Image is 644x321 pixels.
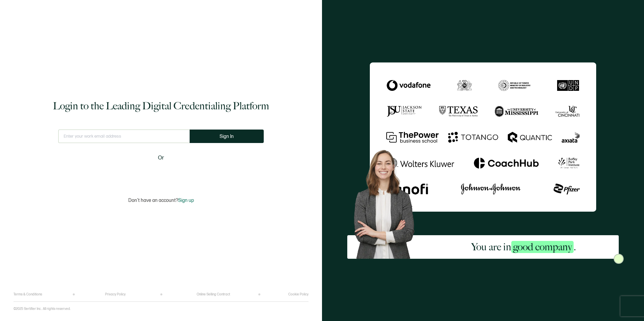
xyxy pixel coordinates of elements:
[471,240,576,254] h2: You are in .
[158,154,164,162] span: Or
[58,130,190,143] input: Enter your work email address
[220,134,234,139] span: Sign In
[128,198,194,203] p: Don't have an account?
[53,99,269,113] h1: Login to the Leading Digital Credentialing Platform
[614,254,624,264] img: Sertifier Login
[13,307,71,311] p: ©2025 Sertifier Inc.. All rights reserved.
[105,292,126,296] a: Privacy Policy
[13,292,42,296] a: Terms & Conditions
[511,241,574,253] span: good company
[119,167,203,181] iframe: Sign in with Google Button
[197,292,230,296] a: Online Selling Contract
[347,144,429,259] img: Sertifier Login - You are in <span class="strong-h">good company</span>. Hero
[178,198,194,203] span: Sign up
[370,62,596,211] img: Sertifier Login - You are in <span class="strong-h">good company</span>.
[288,292,309,296] a: Cookie Policy
[190,130,264,143] button: Sign In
